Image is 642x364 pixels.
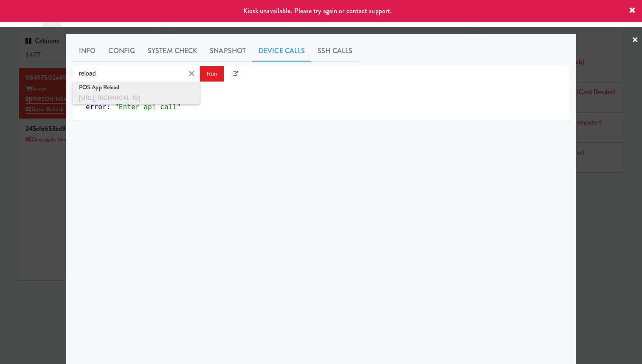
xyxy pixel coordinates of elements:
[243,6,392,16] span: Kiosk unavailable. Please try again or contact support.
[252,40,311,62] a: Device Calls
[79,93,194,104] div: [URL][TECHNICAL_ID]
[632,27,639,54] a: ×
[200,66,224,82] button: Run
[141,40,203,62] a: System Check
[73,40,102,62] a: Info
[73,65,183,82] input: Enter api call...
[102,40,141,62] a: Config
[203,40,252,62] a: Snapshot
[115,103,181,111] span: "Enter api call"
[86,103,107,111] span: error
[185,67,198,80] button: Clear Input
[79,82,194,93] div: POS App Reload
[107,103,111,111] span: :
[311,40,359,62] a: SSH Calls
